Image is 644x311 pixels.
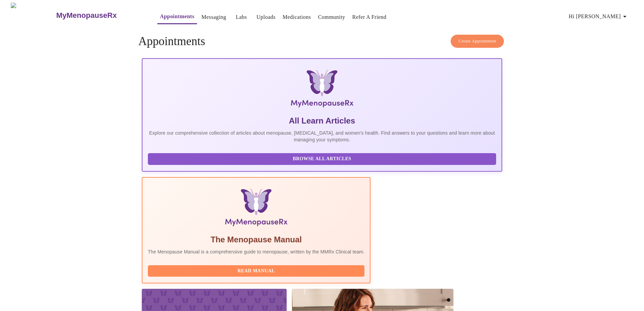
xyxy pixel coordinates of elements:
[182,188,330,229] img: Menopause Manual
[55,4,143,27] a: MyMenopauseRx
[202,70,442,110] img: MyMenopauseRx Logo
[318,12,345,22] a: Community
[566,10,632,23] button: Hi [PERSON_NAME]
[148,130,496,143] p: Explore our comprehensive collection of articles about menopause, [MEDICAL_DATA], and women's hea...
[148,248,365,255] p: The Menopause Manual is a comprehensive guide to menopause, written by the MMRx Clinical team.
[257,12,276,22] a: Uploads
[148,115,496,126] h5: All Learn Articles
[254,10,279,24] button: Uploads
[148,265,365,277] button: Read Manual
[352,12,387,22] a: Refer a Friend
[280,10,314,24] button: Medications
[569,12,629,21] span: Hi [PERSON_NAME]
[56,11,117,20] h3: MyMenopauseRx
[148,155,498,161] a: Browse All Articles
[148,234,365,245] h5: The Menopause Manual
[148,268,366,273] a: Read Manual
[155,155,489,163] span: Browse All Articles
[315,10,348,24] button: Community
[148,153,496,165] button: Browse All Articles
[283,12,311,22] a: Medications
[451,35,504,48] button: Create Appointment
[157,10,197,24] button: Appointments
[11,3,55,28] img: MyMenopauseRx Logo
[155,267,358,275] span: Read Manual
[138,35,506,48] h4: Appointments
[231,10,252,24] button: Labs
[201,12,226,22] a: Messaging
[236,12,247,22] a: Labs
[199,10,229,24] button: Messaging
[350,10,389,24] button: Refer a Friend
[458,37,496,45] span: Create Appointment
[160,12,194,21] a: Appointments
